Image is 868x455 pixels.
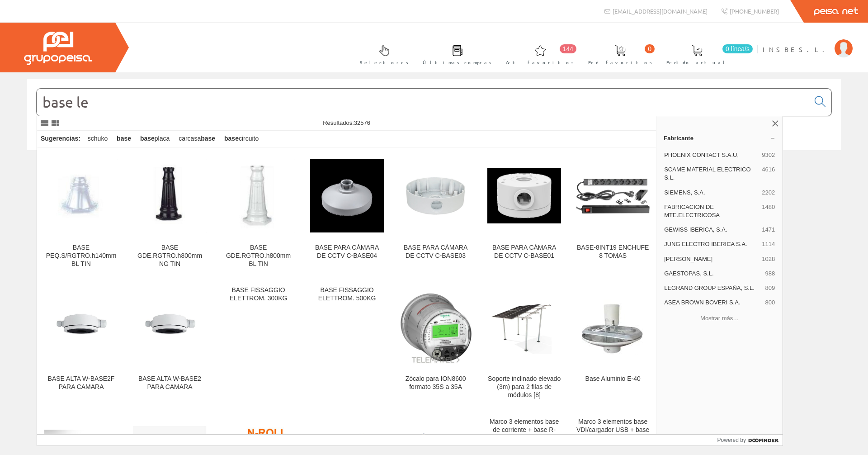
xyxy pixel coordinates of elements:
[576,244,650,260] div: BASE-8INT19 ENCHUFE 8 TOMAS
[666,58,728,67] span: Pedido actual
[762,189,775,197] span: 2202
[37,279,125,410] a: BASE ALTA W-BASE2F PARA CAMARA BASE ALTA W-BASE2F PARA CAMARA
[717,436,746,444] span: Powered by
[656,131,783,145] a: Fabricante
[84,131,111,147] div: schuko
[506,58,574,67] span: Art. favoritos
[560,44,576,53] span: 144
[310,159,384,232] img: BASE PARA CÁMARA DE CCTV C-BASE04
[126,279,214,410] a: BASE ALTA W-BASE2 PARA CAMARA BASE ALTA W-BASE2 PARA CAMARA
[201,135,215,142] strong: base
[37,89,809,116] input: Buscar...
[762,151,775,159] span: 9302
[24,32,92,65] img: Grupo Peisa
[497,38,579,71] a: 144 Art. favoritos
[392,279,480,410] a: Zócalo para ION8600 formato 35S a 35A Zócalo para ION8600 formato 35S a 35A
[762,226,775,234] span: 1471
[392,148,480,279] a: BASE PARA CÁMARA DE CCTV C-BASE03 BASE PARA CÁMARA DE CCTV C-BASE03
[730,7,779,15] span: [PHONE_NUMBER]
[44,159,118,232] img: BASE PEQ.S/RGTRO.h140mm BL TIN
[582,299,644,355] img: Base Aluminio E-40
[613,7,708,15] span: [EMAIL_ADDRESS][DOMAIN_NAME]
[175,131,219,147] div: carcasa
[137,131,173,147] div: placa
[44,300,118,354] img: BASE ALTA W-BASE2F PARA CAMARA
[310,286,384,303] div: BASE FISSAGGIO ELETTROM. 500KG
[414,38,496,71] a: Últimas compras
[588,58,652,67] span: Ped. favoritos
[664,270,761,278] span: GAESTOPAS, S.L.
[399,290,472,364] img: Zócalo para ION8600 formato 35S a 35A
[126,148,214,279] a: BASE GDE.RGTRO.h800mm NG TIN BASE GDE.RGTRO.h800mm NG TIN
[645,44,655,53] span: 0
[762,203,775,219] span: 1480
[664,240,758,248] span: JUNG ELECTRO IBERICA S.A.
[214,279,302,410] a: BASE FISSAGGIO ELETTROM. 300KG
[664,203,758,219] span: FABRICACION DE MTE.ELECTRICOSA
[222,286,295,303] div: BASE FISSAGGIO ELETTROM. 300KG
[664,299,761,307] span: ASEA BROWN BOVERI S.A.
[664,284,761,292] span: LEGRAND GROUP ESPAÑA, S.L.
[576,375,650,383] div: Base Aluminio E-40
[44,244,118,268] div: BASE PEQ.S/RGTRO.h140mm BL TIN
[660,311,779,326] button: Mostrar más…
[351,38,413,71] a: Selectores
[310,244,384,260] div: BASE PARA CÁMARA DE CCTV C-BASE04
[664,255,758,263] span: [PERSON_NAME]
[569,148,657,279] a: BASE-8INT19 ENCHUFE 8 TOMAS BASE-8INT19 ENCHUFE 8 TOMAS
[399,375,472,391] div: Zócalo para ION8600 formato 35S a 35A
[399,244,472,260] div: BASE PARA CÁMARA DE CCTV C-BASE03
[133,375,207,391] div: BASE ALTA W-BASE2 PARA CAMARA
[323,119,370,126] span: Resultados:
[37,133,82,145] div: Sugerencias:
[117,135,131,142] strong: base
[765,270,775,278] span: 988
[664,189,758,197] span: SIEMENS, S.A.
[762,255,775,263] span: 1028
[765,284,775,292] span: 809
[214,148,302,279] a: BASE GDE.RGTRO.h800mm BL TIN BASE GDE.RGTRO.h800mm BL TIN
[487,375,561,399] div: Soporte inclinado elevado (3m) para 2 filas de módulos [8]
[487,168,561,223] img: BASE PARA CÁMARA DE CCTV C-BASE01
[303,148,391,279] a: BASE PARA CÁMARA DE CCTV C-BASE04 BASE PARA CÁMARA DE CCTV C-BASE04
[487,297,561,357] img: Soporte inclinado elevado (3m) para 2 filas de módulos [8]
[480,279,568,410] a: Soporte inclinado elevado (3m) para 2 filas de módulos [8] Soporte inclinado elevado (3m) para 2 ...
[480,148,568,279] a: BASE PARA CÁMARA DE CCTV C-BASE01 BASE PARA CÁMARA DE CCTV C-BASE01
[37,148,125,279] a: BASE PEQ.S/RGTRO.h140mm BL TIN BASE PEQ.S/RGTRO.h140mm BL TIN
[133,300,207,354] img: BASE ALTA W-BASE2 PARA CAMARA
[222,244,295,268] div: BASE GDE.RGTRO.h800mm BL TIN
[717,435,783,446] a: Powered by
[762,240,775,248] span: 1114
[722,44,753,53] span: 0 línea/s
[221,131,262,147] div: circuito
[664,166,758,182] span: SCAME MATERIAL ELECTRICO S.L.
[576,418,650,450] div: Marco 3 elementos base VDI/cargador USB + base R-TV/SAT + base de corriente grafito
[44,375,118,391] div: BASE ALTA W-BASE2F PARA CAMARA
[303,279,391,410] a: BASE FISSAGGIO ELETTROM. 500KG
[763,38,853,46] a: INSBE S.L.
[133,159,207,232] img: BASE GDE.RGTRO.h800mm NG TIN
[569,279,657,410] a: Base Aluminio E-40 Base Aluminio E-40
[27,161,841,169] div: © Grupo Peisa
[762,166,775,182] span: 4616
[224,135,239,142] strong: base
[664,151,758,159] span: PHOENIX CONTACT S.A.U,
[487,418,561,450] div: Marco 3 elementos base de corriente + base R-TV/SAT + base VDI doble grafito
[765,299,775,307] span: 800
[354,119,370,126] span: 32576
[140,135,155,142] strong: base
[423,58,492,67] span: Últimas compras
[133,244,207,268] div: BASE GDE.RGTRO.h800mm NG TIN
[487,244,561,260] div: BASE PARA CÁMARA DE CCTV C-BASE01
[222,159,295,232] img: BASE GDE.RGTRO.h800mm BL TIN
[576,178,650,213] img: BASE-8INT19 ENCHUFE 8 TOMAS
[399,172,472,219] img: BASE PARA CÁMARA DE CCTV C-BASE03
[664,226,758,234] span: GEWISS IBERICA, S.A.
[763,45,830,54] span: INSBE S.L.
[360,58,409,67] span: Selectores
